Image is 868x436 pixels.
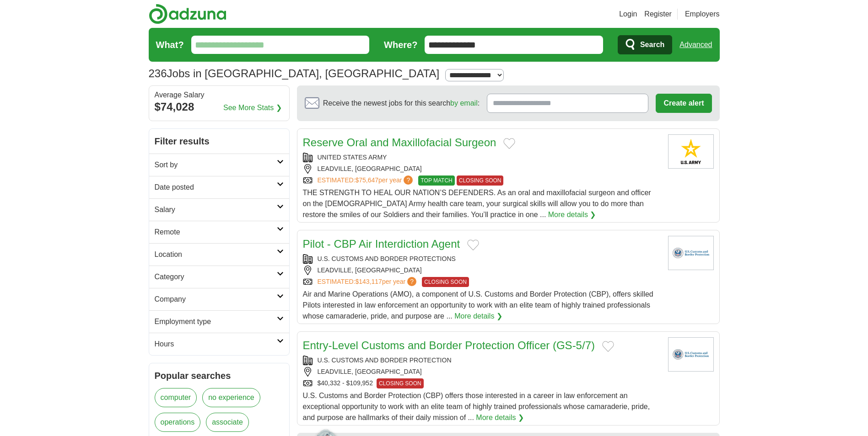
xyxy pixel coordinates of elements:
[318,277,419,287] a: ESTIMATED:$143,117per year?
[548,209,596,220] a: More details ❯
[155,204,277,215] h2: Salary
[223,102,282,113] a: See More Stats ❯
[656,94,712,113] button: Create alert
[355,176,378,184] span: $75,647
[149,243,289,266] a: Location
[450,99,478,107] a: by email
[149,4,226,24] img: Adzuna logo
[685,9,720,20] a: Employers
[323,98,480,109] span: Receive the newest jobs for this search :
[318,356,452,364] a: U.S. CUSTOMS AND BORDER PROTECTION
[407,277,416,286] span: ?
[619,9,637,20] a: Login
[618,35,672,54] button: Search
[149,129,289,154] h2: Filter results
[303,136,496,149] a: Reserve Oral and Maxillofacial Surgeon
[668,337,714,372] img: U.S. Customs and Border Protection logo
[384,38,417,52] label: Where?
[602,341,614,352] button: Add to favorite jobs
[404,175,413,185] span: ?
[149,154,289,176] a: Sort by
[476,412,524,423] a: More details ❯
[155,160,277,170] h2: Sort by
[418,175,454,186] span: TOP MATCH
[318,154,387,161] a: UNITED STATES ARMY
[156,38,184,52] label: What?
[206,413,249,432] a: associate
[640,36,664,54] span: Search
[679,36,712,54] a: Advanced
[155,249,277,260] h2: Location
[303,367,661,377] div: LEADVILLE, [GEOGRAPHIC_DATA]
[454,311,502,322] a: More details ❯
[318,175,415,186] a: ESTIMATED:$75,647per year?
[155,99,284,115] div: $74,028
[155,413,201,432] a: operations
[149,65,167,82] span: 236
[422,277,469,287] span: CLOSING SOON
[503,138,515,149] button: Add to favorite jobs
[149,221,289,243] a: Remote
[155,227,277,238] h2: Remote
[457,175,504,186] span: CLOSING SOON
[155,271,277,282] h2: Category
[149,176,289,198] a: Date posted
[155,339,277,350] h2: Hours
[355,278,382,285] span: $143,117
[303,339,595,351] a: Entry-Level Customs and Border Protection Officer (GS-5/7)
[303,392,650,421] span: U.S. Customs and Border Protection (CBP) offers those interested in a career in law enforcement a...
[155,91,284,99] div: Average Salary
[303,164,661,174] div: LEADVILLE, [GEOGRAPHIC_DATA]
[155,316,277,327] h2: Employment type
[303,254,661,264] div: U.S. CUSTOMS AND BORDER PROTECTIONS
[377,378,424,388] span: CLOSING SOON
[303,189,651,218] span: THE STRENGTH TO HEAL OUR NATION’S DEFENDERS. As an oral and maxillofacial surgeon and officer on ...
[303,290,653,320] span: Air and Marine Operations (AMO), a component of U.S. Customs and Border Protection (CBP), offers ...
[303,378,661,388] div: $40,332 - $109,952
[202,388,260,407] a: no experience
[303,266,661,275] div: LEADVILLE, [GEOGRAPHIC_DATA]
[668,236,714,270] img: Company logo
[155,294,277,305] h2: Company
[155,369,284,383] h2: Popular searches
[149,288,289,310] a: Company
[155,388,197,407] a: computer
[149,310,289,333] a: Employment type
[149,198,289,221] a: Salary
[149,266,289,288] a: Category
[149,333,289,355] a: Hours
[644,9,672,20] a: Register
[303,238,460,250] a: Pilot - CBP Air Interdiction Agent
[467,239,479,250] button: Add to favorite jobs
[668,134,714,169] img: United States Army logo
[155,182,277,193] h2: Date posted
[149,67,440,80] h1: Jobs in [GEOGRAPHIC_DATA], [GEOGRAPHIC_DATA]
